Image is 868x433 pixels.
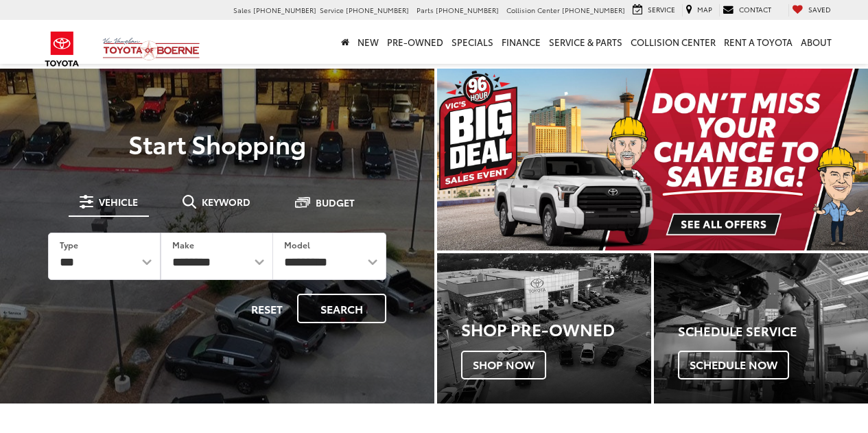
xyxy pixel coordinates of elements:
[316,198,355,207] span: Budget
[808,4,831,14] span: Saved
[99,197,138,207] span: Vehicle
[626,20,720,64] a: Collision Center
[253,5,316,15] span: [PHONE_NUMBER]
[545,20,626,64] a: Service & Parts: Opens in a new tab
[678,351,789,379] span: Schedule Now
[497,20,545,64] a: Finance
[172,239,194,250] label: Make
[788,4,834,16] a: My Saved Vehicles
[719,4,775,16] a: Contact
[353,20,383,64] a: New
[506,5,560,15] span: Collision Center
[29,130,406,157] p: Start Shopping
[337,20,353,64] a: Home
[297,294,386,323] button: Search
[320,5,344,15] span: Service
[654,253,868,403] div: Toyota
[284,239,310,250] label: Model
[678,325,868,338] h4: Schedule Service
[797,20,836,64] a: About
[239,294,294,323] button: Reset
[562,5,625,15] span: [PHONE_NUMBER]
[202,197,250,207] span: Keyword
[436,5,499,15] span: [PHONE_NUMBER]
[346,5,409,15] span: [PHONE_NUMBER]
[629,4,679,16] a: Service
[437,253,651,403] a: Shop Pre-Owned Shop Now
[437,253,651,403] div: Toyota
[654,253,868,403] a: Schedule Service Schedule Now
[60,239,78,250] label: Type
[461,320,651,338] h3: Shop Pre-Owned
[720,20,797,64] a: Rent a Toyota
[648,4,675,14] span: Service
[682,4,716,16] a: Map
[461,351,546,379] span: Shop Now
[233,5,251,15] span: Sales
[102,37,200,61] img: Vic Vaughan Toyota of Boerne
[417,5,434,15] span: Parts
[36,27,88,71] img: Toyota
[739,4,771,14] span: Contact
[447,20,497,64] a: Specials
[383,20,447,64] a: Pre-Owned
[697,4,712,14] span: Map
